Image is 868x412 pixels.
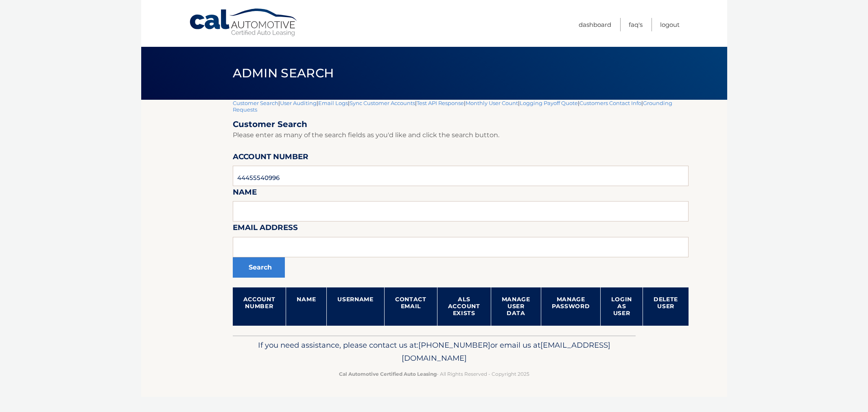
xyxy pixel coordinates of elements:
[437,287,491,326] th: ALS Account Exists
[579,18,611,31] a: Dashboard
[541,287,601,326] th: Manage Password
[418,340,490,350] span: [PHONE_NUMBER]
[233,100,672,113] a: Grounding Requests
[238,339,630,365] p: If you need assistance, please contact us at: or email us at
[339,371,437,377] strong: Cal Automotive Certified Auto Leasing
[579,100,641,106] a: Customers Contact Info
[520,100,578,106] a: Logging Payoff Quote
[280,100,317,106] a: User Auditing
[189,8,299,37] a: Cal Automotive
[286,287,327,326] th: Name
[238,370,630,378] p: - All Rights Reserved - Copyright 2025
[233,186,257,201] label: Name
[466,100,518,106] a: Monthly User Count
[233,129,689,141] p: Please enter as many of the search fields as you'd like and click the search button.
[233,151,308,166] label: Account Number
[233,100,689,335] div: | | | | | | | |
[384,287,437,326] th: Contact Email
[643,287,689,326] th: Delete User
[233,221,298,237] label: Email Address
[318,100,348,106] a: Email Logs
[601,287,643,326] th: Login as User
[629,18,643,31] a: FAQ's
[233,119,689,129] h2: Customer Search
[660,18,680,31] a: Logout
[327,287,385,326] th: Username
[350,100,415,106] a: Sync Customer Accounts
[233,66,334,81] span: Admin Search
[233,257,285,278] button: Search
[402,340,610,363] span: [EMAIL_ADDRESS][DOMAIN_NAME]
[491,287,541,326] th: Manage User Data
[233,287,286,326] th: Account Number
[417,100,464,106] a: Test API Response
[233,100,278,106] a: Customer Search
